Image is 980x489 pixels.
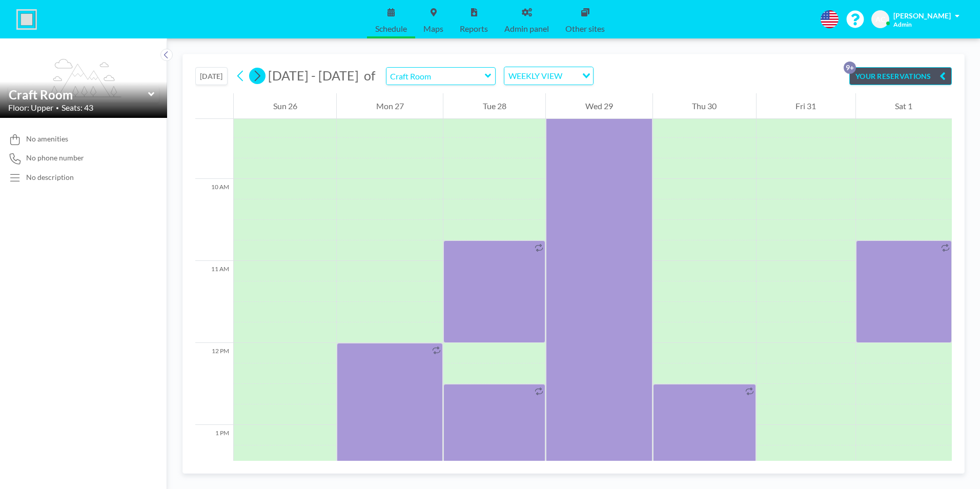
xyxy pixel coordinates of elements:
[268,68,359,83] span: [DATE] - [DATE]
[757,93,855,119] div: Fri 31
[26,134,68,144] span: No amenities
[16,9,37,30] img: organization-logo
[195,343,233,425] div: 12 PM
[62,103,93,113] span: Seats: 43
[9,87,148,102] input: Craft Room
[893,11,951,20] span: [PERSON_NAME]
[56,105,59,111] span: •
[337,93,443,119] div: Mon 27
[653,93,756,119] div: Thu 30
[565,25,605,33] span: Other sites
[443,93,545,119] div: Tue 28
[565,69,576,83] input: Search for option
[504,67,593,85] div: Search for option
[364,68,375,84] span: of
[423,25,443,33] span: Maps
[234,93,336,119] div: Sun 26
[26,173,74,182] div: No description
[546,93,652,119] div: Wed 29
[375,25,407,33] span: Schedule
[893,21,912,28] span: Admin
[875,15,885,24] span: AC
[386,68,485,85] input: Craft Room
[195,261,233,343] div: 11 AM
[195,179,233,261] div: 10 AM
[506,69,564,83] span: WEEKLY VIEW
[504,25,549,33] span: Admin panel
[849,67,952,85] button: YOUR RESERVATIONS9+
[844,62,856,74] p: 9+
[195,67,228,85] button: [DATE]
[8,103,53,113] span: Floor: Upper
[460,25,488,33] span: Reports
[195,97,233,179] div: 9 AM
[856,93,952,119] div: Sat 1
[26,153,84,162] span: No phone number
